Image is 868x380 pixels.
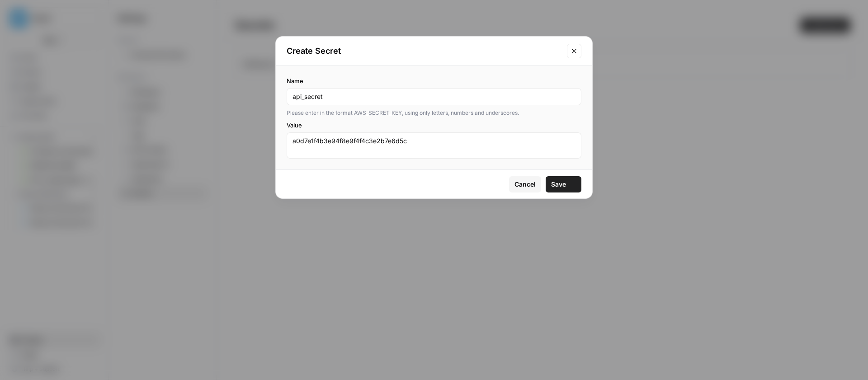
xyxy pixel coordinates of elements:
label: Value [287,121,581,130]
button: Save [546,176,581,192]
h2: Create Secret [287,45,561,57]
span: Save [551,180,566,189]
button: Cancel [509,176,541,192]
span: Cancel [514,180,536,189]
textarea: a0d7e1f4b3e94f8e9f4f4c3e2b7e6d5c [292,136,576,155]
button: Close modal [567,44,581,58]
label: Name [287,76,581,85]
input: SECRET_NAME [292,92,576,101]
div: Please enter in the format AWS_SECRET_KEY, using only letters, numbers and underscores. [287,109,581,117]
